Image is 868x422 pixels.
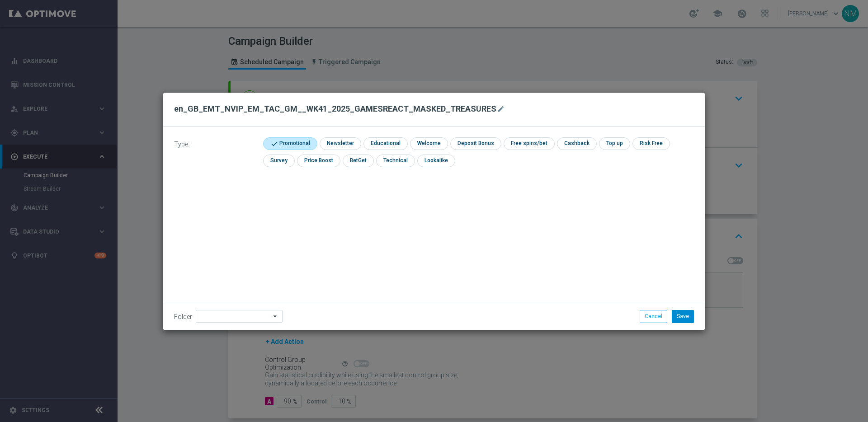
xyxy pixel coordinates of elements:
[271,310,280,322] i: arrow_drop_down
[174,313,192,321] label: Folder
[640,310,667,323] button: Cancel
[672,310,694,323] button: Save
[174,141,189,148] span: Type:
[497,105,505,113] i: mode_edit
[174,103,496,114] h2: en_GB_EMT_NVIP_EM_TAC_GM__WK41_2025_GAMESREACT_MASKED_TREASURES
[496,103,508,114] button: mode_edit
